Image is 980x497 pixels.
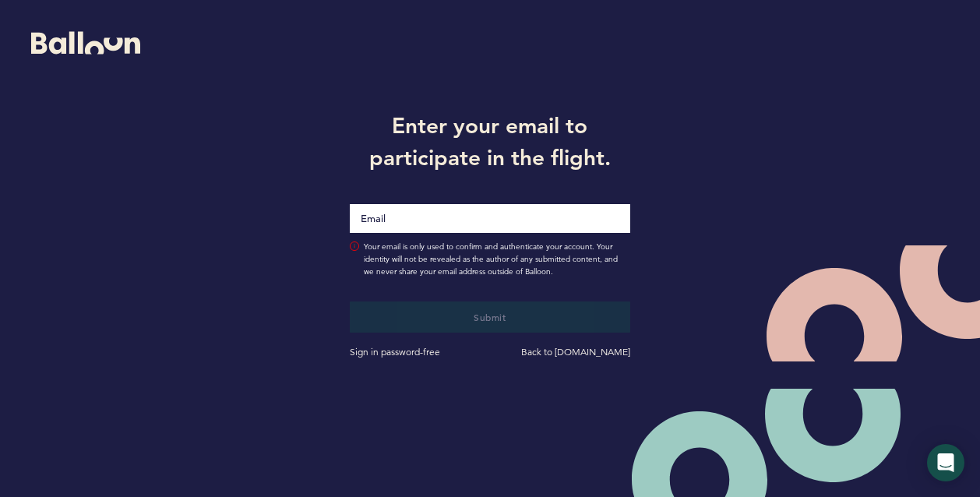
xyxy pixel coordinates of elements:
[364,241,629,278] span: Your email is only used to confirm and authenticate your account. Your identity will not be revea...
[350,346,440,358] a: Sign in password-free
[927,444,964,481] div: Open Intercom Messenger
[521,346,630,358] a: Back to [DOMAIN_NAME]
[350,301,629,333] button: Submit
[474,311,506,323] span: Submit
[338,110,641,172] h1: Enter your email to participate in the flight.
[350,204,629,233] input: Email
